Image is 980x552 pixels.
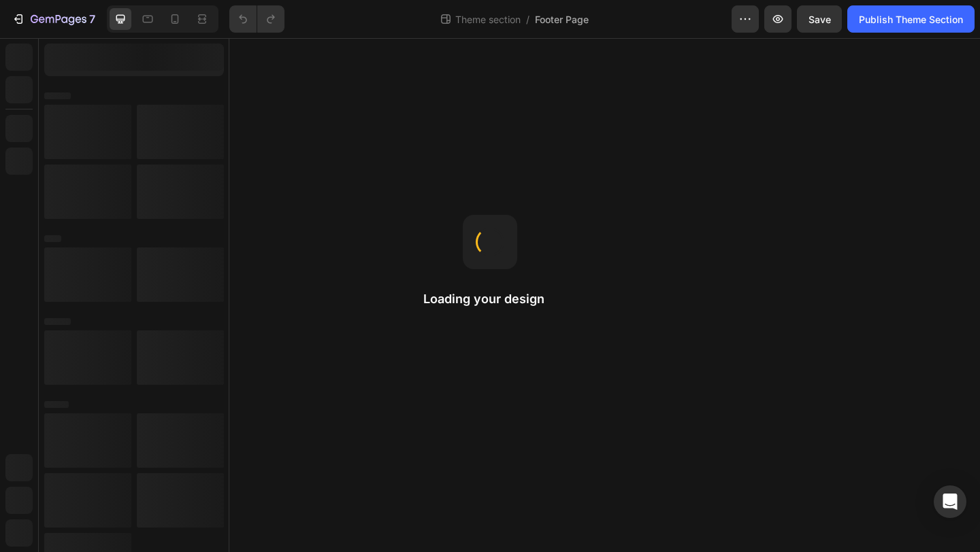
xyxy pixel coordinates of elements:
[808,14,831,25] span: Save
[5,5,101,33] button: 7
[847,5,975,33] button: Publish Theme Section
[453,12,523,27] span: Theme section
[797,5,842,33] button: Save
[535,12,589,27] span: Footer Page
[934,485,966,518] div: Open Intercom Messenger
[423,291,557,307] h2: Loading your design
[229,5,284,33] div: Undo/Redo
[859,12,963,27] div: Publish Theme Section
[89,11,95,27] p: 7
[526,12,529,27] span: /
